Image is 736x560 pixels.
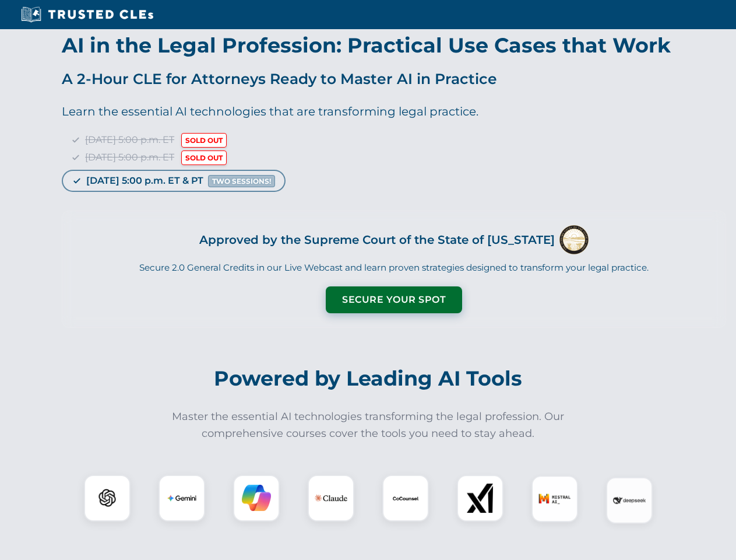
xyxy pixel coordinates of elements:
div: CoCounsel [382,475,429,521]
img: Supreme Court of Ohio [559,225,589,254]
img: ChatGPT Logo [90,481,124,515]
img: Mistral AI Logo [538,482,571,514]
span: SOLD OUT [181,133,227,148]
img: Gemini Logo [167,484,196,513]
img: DeepSeek Logo [613,482,646,514]
div: ChatGPT [84,475,131,521]
span: [DATE] 5:00 p.m. ET [85,152,174,163]
h1: AI in the Legal Profession: Practical Use Cases that Work [62,35,726,55]
button: Secure Your Spot [326,286,462,313]
img: xAI Logo [466,484,495,513]
div: Mistral AI [531,475,578,521]
img: Copilot Logo [242,484,271,513]
img: Trusted CLEs [17,6,157,23]
p: A 2-Hour CLE for Attorneys Ready to Master AI in Practice [62,67,726,90]
div: Gemini [159,475,205,521]
p: Master the essential AI technologies transforming the legal profession. Our comprehensive courses... [164,408,572,442]
p: Secure 2.0 General Credits in our Live Webcast and learn proven strategies designed to transform ... [76,261,712,275]
img: Claude Logo [315,482,347,514]
h3: Approved by the Supreme Court of the State of [US_STATE] [199,229,555,250]
div: DeepSeek [606,475,653,521]
img: CoCounsel Logo [391,484,420,513]
div: Claude [308,475,354,521]
span: SOLD OUT [181,150,227,165]
div: xAI [457,475,503,521]
span: [DATE] 5:00 p.m. ET [85,134,174,145]
p: Learn the essential AI technologies that are transforming legal practice. [62,102,726,121]
div: Copilot [233,475,280,521]
h2: Powered by Leading AI Tools [45,358,691,399]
